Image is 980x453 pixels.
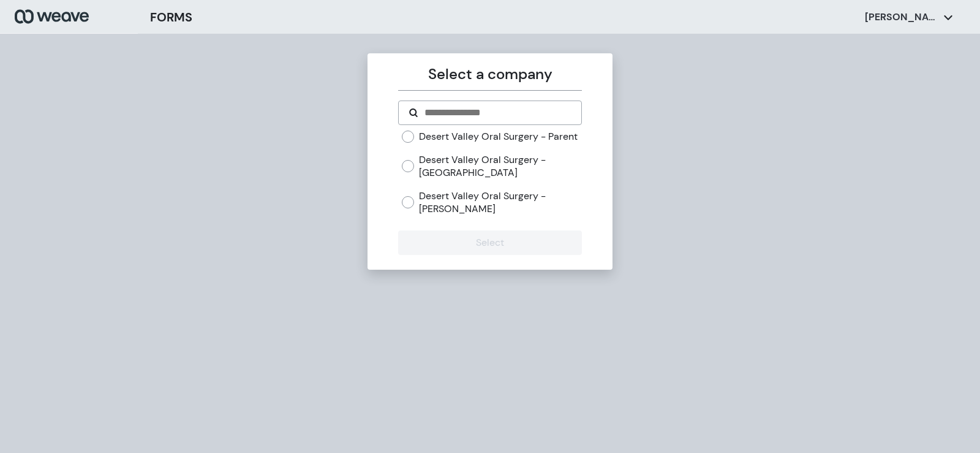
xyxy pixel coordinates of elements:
button: Select [398,230,581,255]
label: Desert Valley Oral Surgery - Parent [419,130,578,143]
p: Select a company [398,63,581,85]
label: Desert Valley Oral Surgery - [GEOGRAPHIC_DATA] [419,153,581,180]
p: [PERSON_NAME] [865,10,938,24]
h3: FORMS [150,8,192,26]
label: Desert Valley Oral Surgery - [PERSON_NAME] [419,189,581,216]
input: Search [423,105,571,120]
